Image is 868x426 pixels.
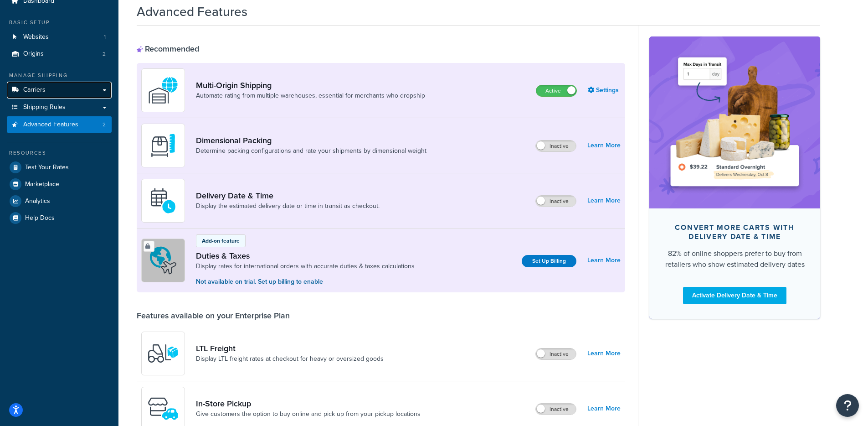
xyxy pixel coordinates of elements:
[23,33,49,41] span: Websites
[137,44,199,54] div: Recommended
[196,354,384,364] a: Display LTL freight rates at checkout for heavy or oversized goods
[196,343,384,353] a: LTL Freight
[25,164,69,171] span: Test Your Rates
[587,139,621,152] a: Learn More
[196,91,425,100] a: Automate rating from multiple warehouses, essential for merchants who dropship
[587,402,621,415] a: Learn More
[137,311,290,321] div: Features available on your Enterprise Plan
[23,86,46,94] span: Carriers
[587,347,621,360] a: Learn More
[7,159,112,176] a: Test Your Rates
[7,149,112,157] div: Resources
[25,214,55,222] span: Help Docs
[7,46,112,62] li: Origins
[587,194,621,207] a: Learn More
[196,277,415,287] p: Not available on trial. Set up billing to enable
[196,80,425,90] a: Multi-Origin Shipping
[664,248,806,270] div: 82% of online shoppers prefer to buy from retailers who show estimated delivery dates
[7,210,112,226] a: Help Docs
[23,121,78,129] span: Advanced Features
[147,74,179,106] img: WatD5o0RtDAAAAAElFTkSuQmCC
[7,29,112,46] li: Websites
[196,410,421,419] a: Give customers the option to buy online and pick up from your pickup locations
[536,348,576,359] label: Inactive
[536,196,576,207] label: Inactive
[23,104,66,111] span: Shipping Rules
[7,176,112,192] a: Marketplace
[7,29,112,46] a: Websites1
[588,84,621,97] a: Settings
[536,140,576,151] label: Inactive
[196,262,415,271] a: Display rates for international orders with accurate duties & taxes calculations
[196,251,415,261] a: Duties & Taxes
[147,393,179,425] img: wfgcfpwTIucLEAAAAASUVORK5CYII=
[536,404,576,415] label: Inactive
[836,394,859,417] button: Open Resource Center
[196,146,426,156] a: Determine packing configurations and rate your shipments by dimensional weight
[196,399,421,409] a: In-Store Pickup
[202,237,240,245] p: Add-on feature
[103,50,106,58] span: 2
[7,193,112,209] a: Analytics
[7,19,112,26] div: Basic Setup
[196,202,380,211] a: Display the estimated delivery date or time in transit as checkout.
[7,99,112,116] a: Shipping Rules
[7,116,112,133] a: Advanced Features2
[522,255,576,267] a: Set Up Billing
[7,116,112,133] li: Advanced Features
[196,191,380,201] a: Delivery Date & Time
[536,85,576,96] label: Active
[663,50,806,194] img: feature-image-ddt-36eae7f7280da8017bfb280eaccd9c446f90b1fe08728e4019434db127062ab4.png
[7,72,112,79] div: Manage Shipping
[147,185,179,217] img: gfkeb5ejjkALwAAAABJRU5ErkJggg==
[7,46,112,62] a: Origins2
[104,33,106,41] span: 1
[103,121,106,129] span: 2
[137,3,247,21] h1: Advanced Features
[7,82,112,99] a: Carriers
[683,287,786,304] a: Activate Delivery Date & Time
[23,50,44,58] span: Origins
[147,130,179,161] img: DTVBYsAAAAAASUVORK5CYII=
[587,254,621,267] a: Learn More
[196,135,426,145] a: Dimensional Packing
[664,223,806,241] div: Convert more carts with delivery date & time
[147,338,179,369] img: y79ZsPf0fXUFUhFXDzUgf+ktZg5F2+ohG75+v3d2s1D9TjoU8PiyCIluIjV41seZevKCRuEjTPPOKHJsQcmKCXGdfprl3L4q7...
[25,197,50,205] span: Analytics
[25,181,59,188] span: Marketplace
